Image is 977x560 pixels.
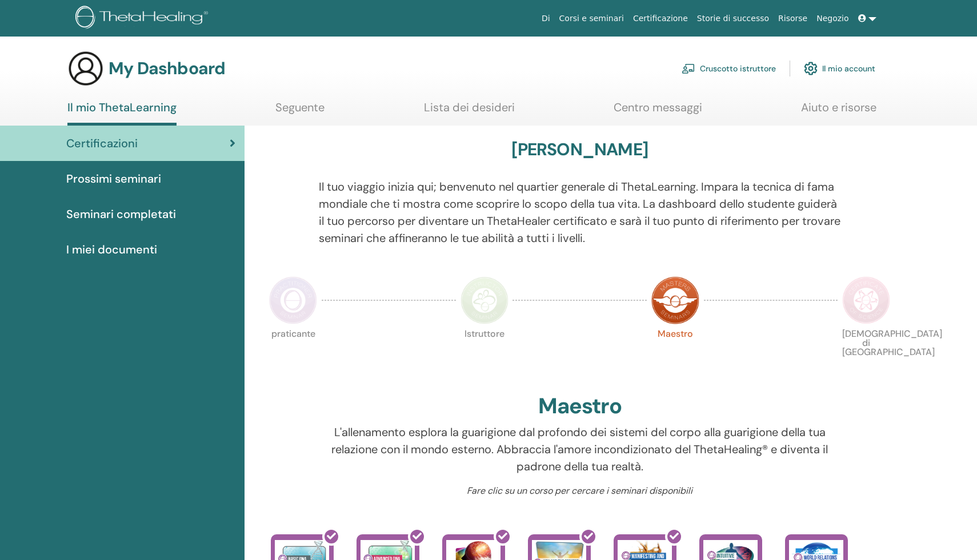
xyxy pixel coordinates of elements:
a: Storie di successo [692,8,774,29]
p: L'allenamento esplora la guarigione dal profondo dei sistemi del corpo alla guarigione della tua ... [319,424,841,475]
img: Instructor [461,276,508,324]
img: Master [651,276,699,324]
span: Seminari completati [66,206,176,223]
img: Certificate of Science [842,276,890,324]
a: Risorse [774,8,812,29]
p: Istruttore [461,329,508,377]
a: Il mio account [804,56,875,81]
img: generic-user-icon.jpg [67,50,104,87]
a: Il mio ThetaLearning [67,100,177,126]
p: Fare clic su un corso per cercare i seminari disponibili [319,484,841,498]
span: Prossimi seminari [66,170,161,187]
p: praticante [269,329,317,377]
img: Practitioner [269,276,317,324]
a: Certificazione [628,8,692,29]
p: Il tuo viaggio inizia qui; benvenuto nel quartier generale di ThetaLearning. Impara la tecnica di... [319,178,841,247]
a: Corsi e seminari [555,8,628,29]
p: Maestro [651,329,699,377]
h3: [PERSON_NAME] [511,139,648,160]
a: Centro messaggi [614,100,702,123]
img: logo.png [75,6,212,31]
img: chalkboard-teacher.svg [682,63,695,74]
span: I miei documenti [66,241,157,258]
img: cog.svg [804,59,818,78]
a: Seguente [275,100,325,123]
a: Cruscotto istruttore [682,56,776,81]
h3: My Dashboard [109,58,225,79]
a: Di [537,8,555,29]
a: Lista dei desideri [424,100,515,123]
a: Aiuto e risorse [801,100,876,123]
h2: Maestro [538,393,622,420]
span: Certificazioni [66,135,138,152]
a: Negozio [812,8,853,29]
p: [DEMOGRAPHIC_DATA] di [GEOGRAPHIC_DATA] [842,329,890,377]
